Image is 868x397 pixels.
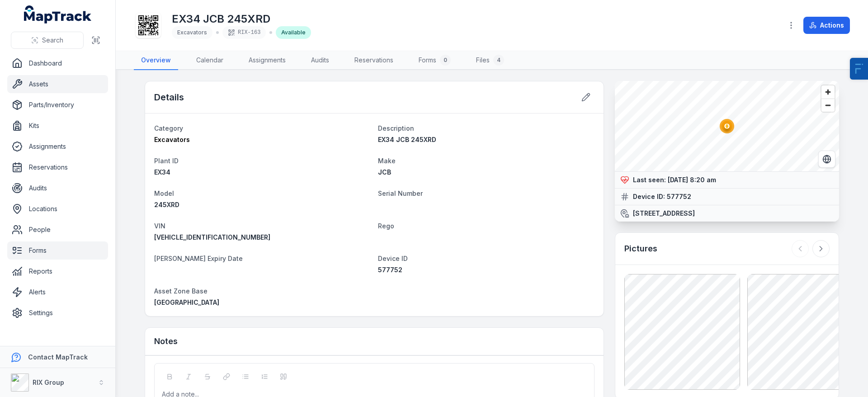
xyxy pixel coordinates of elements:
[154,287,208,295] span: Asset Zone Base
[7,75,108,93] a: Assets
[154,255,243,262] span: [PERSON_NAME] Expiry Date
[154,233,270,241] span: [VEHICLE_IDENTIFICATION_NUMBER]
[668,176,716,184] time: 23/09/2025, 8:20:21 am
[378,189,423,197] span: Serial Number
[803,17,850,34] button: Actions
[222,26,266,39] div: RIX-163
[11,32,84,49] button: Search
[172,12,311,26] h1: EX34 JCB 245XRD
[633,209,695,218] strong: [STREET_ADDRESS]
[154,91,184,104] h2: Details
[154,168,170,176] span: EX34
[134,51,178,70] a: Overview
[411,51,458,70] a: Forms0
[7,200,108,218] a: Locations
[7,179,108,197] a: Audits
[378,266,402,274] span: 577752
[154,189,174,197] span: Model
[818,151,835,168] button: Switch to Satellite View
[633,192,665,201] strong: Device ID:
[7,262,108,280] a: Reports
[7,283,108,301] a: Alerts
[7,241,108,260] a: Forms
[7,137,108,156] a: Assignments
[189,51,231,70] a: Calendar
[154,124,183,132] span: Category
[7,221,108,239] a: People
[28,353,88,361] strong: Contact MapTrack
[668,176,716,184] span: [DATE] 8:20 am
[276,26,311,39] div: Available
[624,242,657,255] h3: Pictures
[154,136,190,143] span: Excavators
[177,29,207,36] span: Excavators
[304,51,336,70] a: Audits
[24,5,92,24] a: MapTrack
[378,255,408,262] span: Device ID
[378,157,396,165] span: Make
[821,85,835,99] button: Zoom in
[378,136,436,143] span: EX34 JCB 245XRD
[33,378,64,386] strong: RIX Group
[493,55,504,66] div: 4
[7,96,108,114] a: Parts/Inventory
[154,298,219,306] span: [GEOGRAPHIC_DATA]
[7,158,108,176] a: Reservations
[7,117,108,135] a: Kits
[154,222,165,230] span: VIN
[241,51,293,70] a: Assignments
[378,168,391,176] span: JCB
[378,222,394,230] span: Rego
[347,51,401,70] a: Reservations
[440,55,451,66] div: 0
[154,201,179,208] span: 245XRD
[667,192,691,201] strong: 577752
[42,36,63,45] span: Search
[615,81,839,171] canvas: Map
[633,175,666,184] strong: Last seen:
[7,304,108,322] a: Settings
[7,54,108,72] a: Dashboard
[821,99,835,112] button: Zoom out
[154,335,178,348] h3: Notes
[154,157,179,165] span: Plant ID
[469,51,511,70] a: Files4
[378,124,414,132] span: Description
